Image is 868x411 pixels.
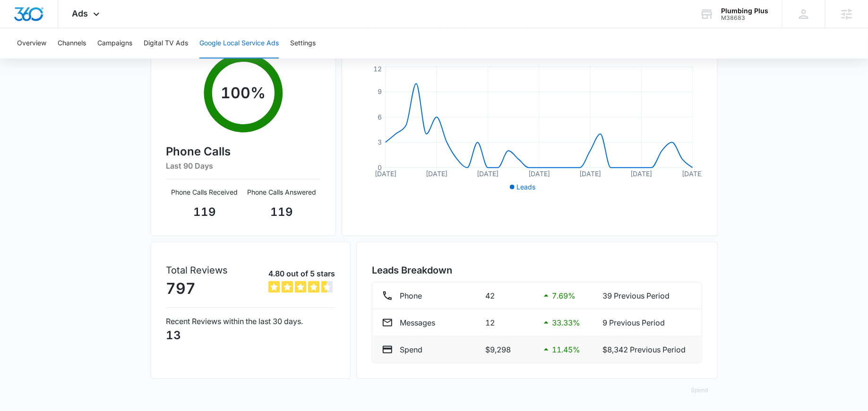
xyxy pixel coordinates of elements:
button: Overview [17,28,46,59]
span: Ads [72,9,88,18]
tspan: 0 [377,163,381,171]
p: 119 [243,204,320,221]
p: $8,342 Previous Period [603,344,692,355]
span: Leads [516,183,535,191]
button: Google Local Service Ads [199,28,279,59]
p: 12 [485,317,533,328]
h6: Last 90 Days [166,160,320,171]
p: 13 [166,327,335,344]
tspan: 6 [377,113,381,121]
p: Recent Reviews within the last 30 days. [166,316,335,327]
p: 4.80 out of 5 stars [268,268,335,279]
tspan: [DATE] [477,170,498,178]
tspan: [DATE] [374,170,396,178]
h3: Leads Breakdown [372,263,702,277]
p: 33.33 % [552,317,580,328]
p: 42 [485,290,533,301]
tspan: [DATE] [528,170,550,178]
tspan: [DATE] [682,170,704,178]
p: 119 [166,204,243,221]
button: Campaigns [97,28,132,59]
p: 797 [166,277,228,300]
tspan: 12 [373,65,381,73]
p: 100 % [221,82,266,104]
p: Messages [400,317,435,328]
p: 11.45 % [552,344,580,355]
p: Phone Calls Received [166,187,243,197]
p: 39 Previous Period [603,290,692,301]
div: account name [721,7,768,15]
p: Total Reviews [166,263,228,277]
tspan: [DATE] [426,170,447,178]
tspan: 9 [377,88,381,96]
p: Phone Calls Answered [243,187,320,197]
button: Digital TV Ads [144,28,188,59]
p: 7.69 % [552,290,576,301]
button: Settings [290,28,316,59]
p: Phone [400,290,422,301]
tspan: 3 [377,138,381,146]
button: Spend [682,379,718,402]
p: $9,298 [485,344,533,355]
tspan: [DATE] [579,170,601,178]
div: account id [721,15,768,21]
p: 9 Previous Period [603,317,692,328]
p: Spend [400,344,422,355]
tspan: [DATE] [630,170,652,178]
button: Channels [58,28,86,59]
h4: Phone Calls [166,143,320,160]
